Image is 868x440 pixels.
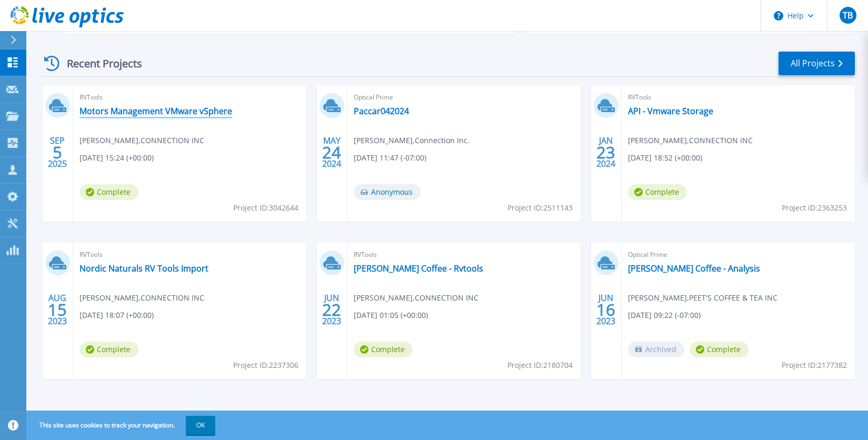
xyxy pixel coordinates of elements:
[628,135,753,146] span: [PERSON_NAME] , CONNECTION INC
[628,92,849,103] span: RVTools
[79,152,154,164] span: [DATE] 15:24 (+00:00)
[29,416,215,435] span: This site uses cookies to track your navigation.
[41,51,156,76] div: Recent Projects
[596,305,615,314] span: 16
[354,342,413,357] span: Complete
[354,249,574,261] span: RVTools
[79,263,208,274] a: Nordic Naturals RV Tools Import
[186,416,215,435] button: OK
[628,292,777,304] span: [PERSON_NAME] , PEET'S COFFEE & TEA INC
[354,184,421,200] span: Anonymous
[596,148,615,157] span: 23
[354,309,428,321] span: [DATE] 01:05 (+00:00)
[507,359,573,371] span: Project ID: 2180704
[79,309,154,321] span: [DATE] 18:07 (+00:00)
[354,263,483,274] a: [PERSON_NAME] Coffee - Rvtools
[596,133,616,172] div: JAN 2024
[782,359,847,371] span: Project ID: 2177382
[79,135,204,146] span: [PERSON_NAME] , CONNECTION INC
[596,291,616,329] div: JUN 2023
[779,52,855,75] a: All Projects
[628,106,713,116] a: API - Vmware Storage
[47,291,67,329] div: AUG 2023
[354,92,574,103] span: Optical Prime
[79,342,138,357] span: Complete
[354,292,478,304] span: [PERSON_NAME] , CONNECTION INC
[690,342,749,357] span: Complete
[843,11,853,19] span: TB
[628,342,684,357] span: Archived
[507,202,573,214] span: Project ID: 2511143
[233,359,298,371] span: Project ID: 2237306
[79,249,300,261] span: RVTools
[79,92,300,103] span: RVTools
[354,135,470,146] span: [PERSON_NAME] , Connection Inc.
[53,148,62,157] span: 5
[48,305,67,314] span: 15
[79,184,138,200] span: Complete
[782,202,847,214] span: Project ID: 2363253
[79,106,232,116] a: Motors Management VMware vSphere
[628,309,701,321] span: [DATE] 09:22 (-07:00)
[322,133,342,172] div: MAY 2024
[628,263,760,274] a: [PERSON_NAME] Coffee - Analysis
[79,292,204,304] span: [PERSON_NAME] , CONNECTION INC
[322,148,341,157] span: 24
[628,249,849,261] span: Optical Prime
[354,106,409,116] a: Paccar042024
[628,152,702,164] span: [DATE] 18:52 (+00:00)
[322,305,341,314] span: 22
[233,202,298,214] span: Project ID: 3042644
[354,152,426,164] span: [DATE] 11:47 (-07:00)
[47,133,67,172] div: SEP 2025
[322,291,342,329] div: JUN 2023
[628,184,687,200] span: Complete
